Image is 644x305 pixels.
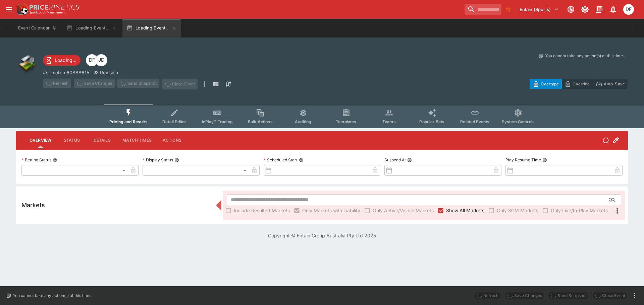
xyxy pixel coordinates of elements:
h5: Markets [21,201,45,209]
button: Overview [24,132,57,148]
button: Select Tenant [516,4,563,15]
img: other.png [16,53,38,74]
input: search [465,4,501,15]
button: Override [561,79,593,89]
p: Auto-Save [604,80,625,87]
button: Play Resume Time [542,158,547,162]
p: Suspend At [384,157,406,163]
p: Display Status [143,157,173,163]
span: Detail Editor [162,119,186,124]
button: Display Status [174,158,179,162]
p: You cannot take any action(s) at this time. [13,293,92,299]
button: Notifications [607,3,619,15]
button: Details [87,132,117,148]
p: You cannot take any action(s) at this time. [545,53,624,59]
span: Show All Markets [446,207,484,214]
img: PriceKinetics Logo [15,3,28,16]
p: Betting Status [21,157,51,163]
span: Only Active/Visible Markets [373,207,434,214]
button: Status [57,132,87,148]
span: Related Events [460,119,489,124]
button: Connected to PK [565,3,577,15]
p: Revision [100,69,118,76]
span: Only SGM Markets [497,207,538,214]
p: Copy To Clipboard [43,69,89,76]
button: Open [606,194,618,206]
p: Scheduled Start [264,157,298,163]
button: Betting Status [53,158,57,162]
p: Play Resume Time [505,157,541,163]
span: Popular Bets [419,119,444,124]
button: Match Times [117,132,157,148]
svg: More [613,207,621,215]
span: Auditing [295,119,311,124]
span: Templates [336,119,356,124]
button: Scheduled Start [299,158,304,162]
button: Documentation [593,3,605,15]
button: Loading Event... [62,19,121,37]
img: PriceKinetics [30,5,79,10]
span: Only Live/In-Play Markets [551,207,608,214]
span: Bulk Actions [248,119,273,124]
button: Suspend At [407,158,412,162]
p: Override [573,80,590,87]
button: Toggle light/dark mode [579,3,591,15]
div: David Foster [86,54,98,66]
p: Overtype [541,80,559,87]
div: David Foster [623,4,634,15]
button: open drawer [3,3,15,15]
button: No Bookmarks [503,4,514,15]
button: Auto-Save [593,79,628,89]
span: System Controls [502,119,535,124]
button: Overtype [530,79,562,89]
span: Only Markets with Liability [302,207,360,214]
span: Teams [382,119,396,124]
button: more [200,79,208,89]
button: more [631,292,639,300]
img: Sportsbook Management [30,11,66,14]
span: Include Resulted Markets [234,207,290,214]
button: Actions [157,132,187,148]
p: Loading... [55,57,76,64]
span: Pricing and Results [109,119,148,124]
button: Loading Event... [122,19,181,37]
div: Start From [530,79,628,89]
button: David Foster [621,2,636,17]
button: Event Calendar [14,19,61,37]
span: InPlay™ Trading [202,119,233,124]
div: Josh Drayton [95,54,107,66]
div: Event type filters [104,104,540,128]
